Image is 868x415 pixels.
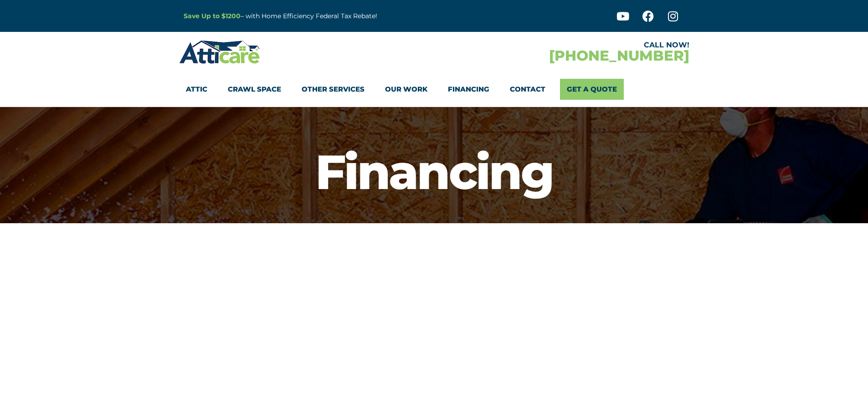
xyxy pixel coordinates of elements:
[448,79,489,100] a: Financing
[186,79,207,100] a: Attic
[184,12,241,20] a: Save Up to $1200
[228,79,281,100] a: Crawl Space
[385,79,427,100] a: Our Work
[186,79,683,100] nav: Menu
[302,79,365,100] a: Other Services
[510,79,545,100] a: Contact
[5,148,863,196] h1: Financing
[184,11,479,21] p: – with Home Efficiency Federal Tax Rebate!
[560,79,624,100] a: Get A Quote
[434,41,689,49] div: CALL NOW!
